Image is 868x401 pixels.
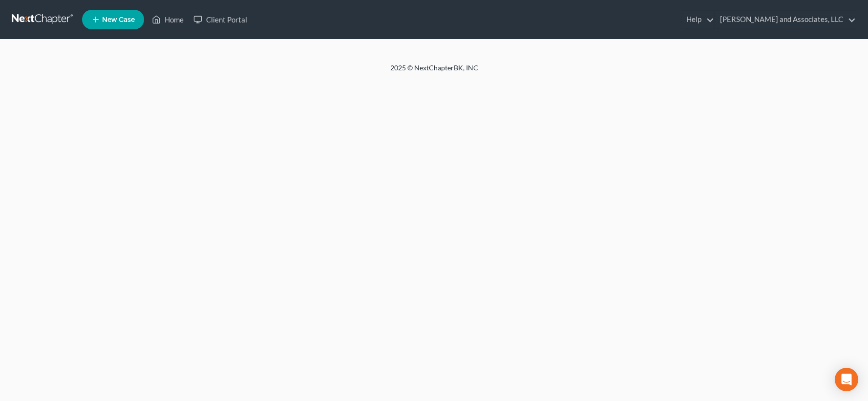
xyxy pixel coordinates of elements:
a: Help [681,11,714,28]
div: 2025 © NextChapterBK, INC [156,63,713,81]
div: Open Intercom Messenger [835,368,858,391]
a: Client Portal [189,11,252,28]
new-legal-case-button: New Case [82,10,144,29]
a: [PERSON_NAME] and Associates, LLC [715,11,856,28]
a: Home [147,11,189,28]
